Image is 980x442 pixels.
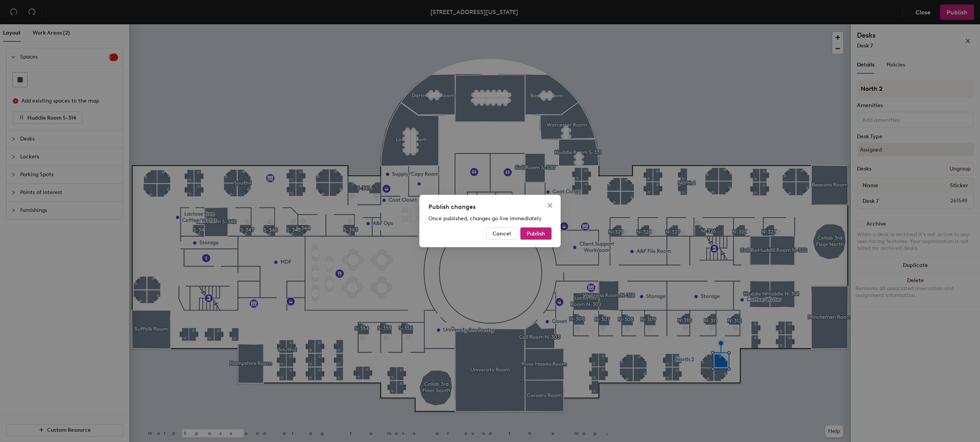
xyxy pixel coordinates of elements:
span: Once published, changes go live immediately [428,215,542,222]
button: Publish [520,227,552,240]
span: Close [544,202,556,208]
div: Publish changes [428,202,552,212]
span: close [547,202,553,208]
button: Close [544,199,556,212]
span: Cancel [493,230,511,237]
button: Cancel [486,227,517,240]
span: Publish [527,230,545,237]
